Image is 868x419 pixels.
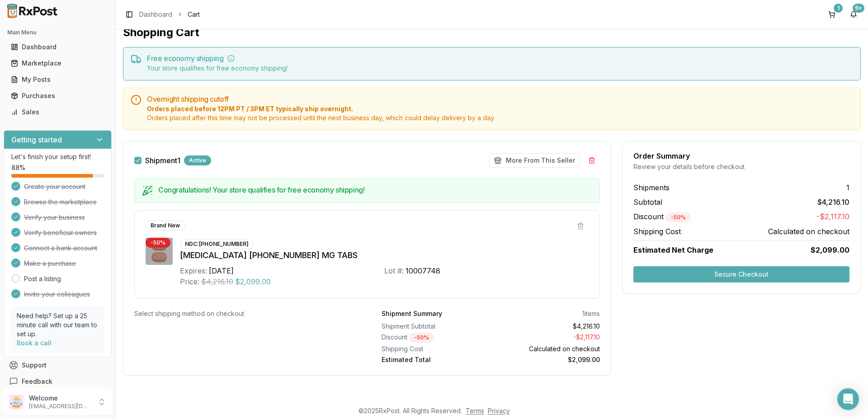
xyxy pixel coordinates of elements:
span: Orders placed before 12PM PT / 3PM ET typically ship overnight. [147,104,853,113]
button: Sales [4,105,112,119]
span: $4,216.10 [201,276,233,287]
span: $2,099.00 [235,276,271,287]
div: Your store qualifies for free economy shipping! [147,64,853,73]
a: Purchases [7,88,108,104]
a: Post a listing [24,274,61,283]
div: $4,216.10 [495,322,600,331]
span: -$2,117.10 [816,211,849,222]
div: - 50 % [409,333,434,343]
span: $2,099.00 [811,245,849,255]
span: $4,216.10 [817,197,849,207]
a: Sales [7,104,108,120]
a: Book a call [17,339,52,347]
span: Verify your business [24,213,85,222]
button: Marketplace [4,56,112,71]
div: - 50 % [666,212,691,222]
span: Discount [633,212,691,221]
span: Connect a bank account [24,244,97,253]
a: Terms [466,407,484,414]
span: Orders placed after this time may not be processed until the next business day, which could delay... [147,113,853,122]
p: Need help? Set up a 25 minute call with our team to set up. [17,311,99,339]
span: Shipments [633,182,670,193]
div: Select shipping method on checkout [134,309,353,318]
div: 10007748 [406,265,440,276]
button: Feedback [4,373,112,390]
div: Marketplace [11,59,104,68]
h1: Shopping Cart [123,25,861,40]
div: $2,099.00 [495,355,600,364]
span: Verify beneficial owners [24,228,97,237]
span: Subtotal [633,197,662,207]
label: Shipment 1 [145,157,180,164]
div: 9+ [853,4,864,13]
div: Calculated on checkout [495,344,600,353]
img: Biktarvy 50-200-25 MG TABS [146,238,173,265]
h5: Congratulations! Your store qualifies for free economy shipping! [158,186,592,193]
img: RxPost Logo [4,4,61,18]
div: Price: [180,276,199,287]
a: My Posts [7,71,108,88]
div: Shipment Subtotal [382,322,487,331]
span: Cart [188,10,200,19]
span: Shipping Cost [633,226,681,237]
img: User avatar [9,395,24,409]
div: 1 [834,4,843,13]
div: Review your details before checkout [633,162,849,171]
div: Dashboard [11,42,104,52]
button: Support [4,357,112,373]
div: My Posts [11,75,104,84]
nav: breadcrumb [139,10,200,19]
button: Dashboard [4,40,112,54]
button: Secure Checkout [633,266,849,282]
span: 1 [846,182,849,193]
button: 9+ [846,7,861,22]
div: - 50 % [146,238,170,248]
span: 88 % [11,163,25,172]
div: Order Summary [633,152,849,160]
div: Brand New [146,221,185,231]
div: Shipment Summary [382,309,442,318]
div: Shipping Cost [382,344,487,353]
span: Make a purchase [24,259,76,268]
span: Invite your colleagues [24,290,90,299]
div: 1 items [582,309,600,318]
span: Estimated Net Charge [633,245,713,254]
h3: Getting started [11,134,62,145]
p: Let's finish your setup first! [11,152,104,161]
button: More From This Seller [489,153,580,168]
span: Create your account [24,182,85,191]
div: [MEDICAL_DATA] [PHONE_NUMBER] MG TABS [180,249,589,262]
span: Feedback [22,377,52,386]
a: Marketplace [7,55,108,71]
div: NDC: [PHONE_NUMBER] [180,239,254,249]
div: Sales [11,108,104,117]
span: Calculated on checkout [768,226,849,237]
div: Active [184,155,211,165]
p: Welcome [29,394,92,403]
button: 1 [825,7,839,22]
div: Discount [382,333,487,343]
h5: Free economy shipping [147,55,853,62]
div: Open Intercom Messenger [837,388,859,410]
span: Browse the marketplace [24,198,97,207]
a: Dashboard [139,10,172,19]
div: Lot #: [384,265,404,276]
a: Privacy [488,407,510,414]
div: Estimated Total [382,355,487,364]
button: My Posts [4,72,112,87]
div: - $2,117.10 [495,333,600,343]
a: Dashboard [7,39,108,55]
div: Purchases [11,91,104,100]
p: [EMAIL_ADDRESS][DOMAIN_NAME] [29,403,92,410]
div: [DATE] [209,265,234,276]
button: Purchases [4,89,112,103]
div: Expires: [180,265,207,276]
h5: Overnight shipping cutoff [147,95,853,103]
h2: Main Menu [7,29,108,36]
